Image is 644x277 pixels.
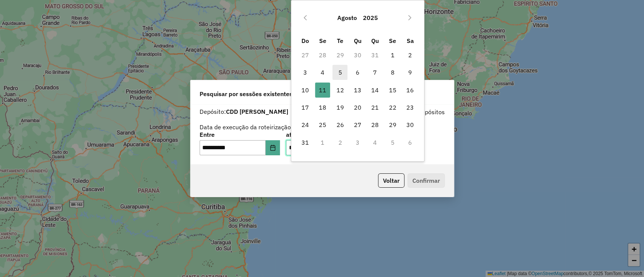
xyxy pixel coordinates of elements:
[315,100,330,115] span: 18
[200,107,288,116] label: Depósito:
[366,116,384,133] td: 28
[366,134,384,151] td: 4
[401,99,419,116] td: 23
[332,83,347,98] span: 12
[378,173,404,188] button: Voltar
[389,37,396,44] span: Se
[403,117,418,132] span: 30
[385,47,400,63] span: 1
[401,64,419,81] td: 9
[385,117,400,132] span: 29
[367,65,383,80] span: 7
[226,108,288,115] strong: CDD [PERSON_NAME]
[296,116,314,133] td: 24
[349,116,366,133] td: 27
[366,99,384,116] td: 21
[314,46,331,64] td: 28
[384,134,401,151] td: 5
[349,46,366,64] td: 30
[406,37,413,44] span: Sa
[296,81,314,99] td: 10
[349,99,366,116] td: 20
[332,117,347,132] span: 26
[299,12,311,24] button: Previous Month
[384,81,401,99] td: 15
[334,9,360,27] button: Choose Month
[266,140,280,155] button: Choose Date
[314,116,331,133] td: 25
[331,134,349,151] td: 2
[332,100,347,115] span: 19
[331,99,349,116] td: 19
[349,64,366,81] td: 6
[366,46,384,64] td: 31
[350,65,365,80] span: 6
[200,122,293,132] label: Data de execução da roteirização:
[371,37,379,44] span: Qu
[298,100,313,115] span: 17
[200,130,280,139] label: Entre
[385,83,400,98] span: 15
[314,134,331,151] td: 1
[331,46,349,64] td: 29
[200,89,292,98] span: Pesquisar por sessões existentes
[367,83,383,98] span: 14
[401,116,419,133] td: 30
[350,83,365,98] span: 13
[286,130,366,139] label: até
[384,116,401,133] td: 29
[367,100,383,115] span: 21
[366,64,384,81] td: 7
[296,46,314,64] td: 27
[296,64,314,81] td: 3
[337,37,343,44] span: Te
[315,65,330,80] span: 4
[384,46,401,64] td: 1
[296,99,314,116] td: 17
[350,117,365,132] span: 27
[350,100,365,115] span: 20
[384,64,401,81] td: 8
[349,134,366,151] td: 3
[296,134,314,151] td: 31
[314,99,331,116] td: 18
[314,81,331,99] td: 11
[360,9,381,27] button: Choose Year
[403,47,418,63] span: 2
[354,37,361,44] span: Qu
[319,37,326,44] span: Se
[403,83,418,98] span: 16
[332,65,347,80] span: 5
[298,135,313,150] span: 31
[401,81,419,99] td: 16
[404,12,416,24] button: Next Month
[366,81,384,99] td: 14
[314,64,331,81] td: 4
[331,64,349,81] td: 5
[385,100,400,115] span: 22
[315,83,330,98] span: 11
[401,134,419,151] td: 6
[403,100,418,115] span: 23
[349,81,366,99] td: 13
[403,65,418,80] span: 9
[331,116,349,133] td: 26
[331,81,349,99] td: 12
[384,99,401,116] td: 22
[385,65,400,80] span: 8
[367,117,383,132] span: 28
[301,37,309,44] span: Do
[401,46,419,64] td: 2
[298,117,313,132] span: 24
[298,83,313,98] span: 10
[315,117,330,132] span: 25
[298,65,313,80] span: 3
